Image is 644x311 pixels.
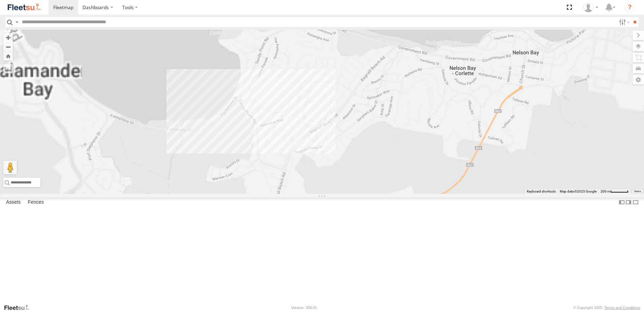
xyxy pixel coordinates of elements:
[632,198,639,207] label: Hide Summary Table
[625,198,632,207] label: Dock Summary Table to the Right
[560,189,597,193] span: Map data ©2025 Google
[616,17,631,27] label: Search Filter Options
[618,198,625,207] label: Dock Summary Table to the Left
[7,3,42,12] img: fleetsu-logo-horizontal.svg
[3,198,24,207] label: Assets
[3,64,13,73] label: Measure
[14,17,20,27] label: Search Query
[25,198,47,207] label: Fences
[601,189,610,193] span: 200 m
[3,161,17,174] button: Drag Pegman onto the map to open Street View
[599,189,631,194] button: Map Scale: 200 m per 50 pixels
[3,42,13,51] button: Zoom out
[573,306,640,310] div: © Copyright 2025 -
[527,189,556,194] button: Keyboard shortcuts
[4,304,35,311] a: Visit our Website
[291,306,317,310] div: Version: 308.01
[634,190,641,193] a: Terms (opens in new tab)
[3,51,13,61] button: Zoom Home
[605,306,640,310] a: Terms and Conditions
[624,2,635,13] i: ?
[3,33,13,42] button: Zoom in
[633,75,644,84] label: Map Settings
[581,2,601,12] div: Oliver Lees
